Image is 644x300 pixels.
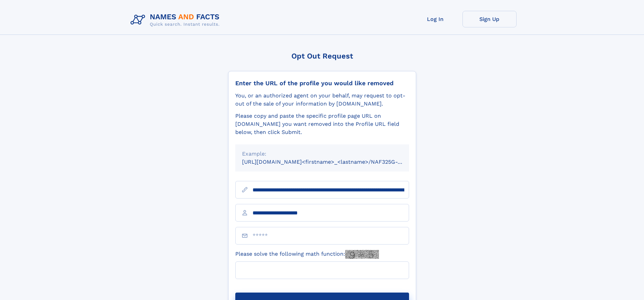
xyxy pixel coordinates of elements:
[235,112,409,136] div: Please copy and paste the specific profile page URL on [DOMAIN_NAME] you want removed into the Pr...
[242,150,402,158] div: Example:
[235,250,379,259] label: Please solve the following math function:
[462,11,517,27] a: Sign Up
[242,159,422,165] small: [URL][DOMAIN_NAME]<firstname>_<lastname>/NAF325G-xxxxxxxx
[235,79,409,87] div: Enter the URL of the profile you would like removed
[408,11,462,27] a: Log In
[235,92,409,108] div: You, or an authorized agent on your behalf, may request to opt-out of the sale of your informatio...
[228,52,416,60] div: Opt Out Request
[128,11,225,29] img: Logo Names and Facts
